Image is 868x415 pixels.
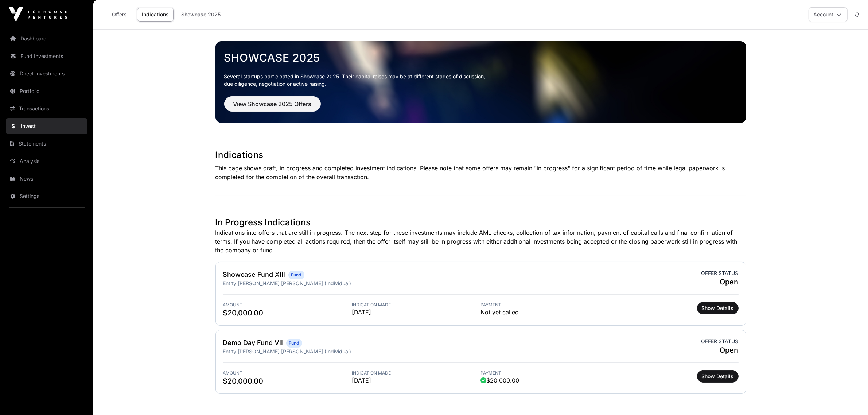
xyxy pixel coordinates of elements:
iframe: Chat Widget [832,380,868,415]
a: Showcase 2025 [176,8,225,22]
span: Fund [291,272,301,278]
a: Direct Investments [6,66,87,82]
h1: In Progress Indications [215,217,746,228]
span: Offer status [701,338,739,345]
a: Indications [137,8,174,22]
a: Transactions [6,101,87,117]
button: View Showcase 2025 Offers [224,96,321,112]
span: Show Details [702,373,734,380]
span: [PERSON_NAME] [PERSON_NAME] (Individual) [238,348,351,354]
span: [DATE] [352,308,481,317]
img: Icehouse Ventures Logo [9,7,67,22]
a: Demo Day Fund VII [223,339,283,346]
span: Entity: [223,280,238,286]
span: [PERSON_NAME] [PERSON_NAME] (Individual) [238,280,351,286]
p: This page shows draft, in progress and completed investment indications. Please note that some of... [215,164,746,181]
img: Showcase 2025 [215,41,746,123]
a: View Showcase 2025 Offers [224,104,321,111]
span: Indication Made [352,370,481,376]
button: Show Details [697,302,739,314]
span: Offer status [701,269,739,277]
button: Account [809,7,848,22]
span: Fund [289,340,299,346]
span: Open [701,345,739,355]
a: Statements [6,136,87,152]
p: Several startups participated in Showcase 2025. Their capital raises may be at different stages o... [224,73,737,88]
a: Showcase 2025 [224,51,737,64]
span: Entity: [223,348,238,354]
span: View Showcase 2025 Offers [233,100,312,108]
span: Show Details [702,305,734,312]
span: [DATE] [352,376,481,385]
span: Payment [481,302,610,308]
span: $20,000.00 [223,308,352,318]
a: Dashboard [6,31,87,47]
span: Payment [481,370,610,376]
span: Open [701,277,739,287]
span: Not yet called [481,308,519,317]
a: Offers [105,8,134,22]
a: Portfolio [6,83,87,99]
a: Fund Investments [6,48,87,64]
span: Amount [223,370,352,376]
a: Settings [6,188,87,204]
span: Indication Made [352,302,481,308]
a: News [6,171,87,187]
h1: Indications [215,149,746,161]
span: $20,000.00 [481,376,519,385]
a: Showcase Fund XIII [223,271,285,278]
p: Indications into offers that are still in progress. The next step for these investments may inclu... [215,228,746,255]
a: Analysis [6,153,87,169]
span: $20,000.00 [223,376,352,386]
a: Invest [6,118,87,134]
button: Show Details [697,370,739,383]
span: Amount [223,302,352,308]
